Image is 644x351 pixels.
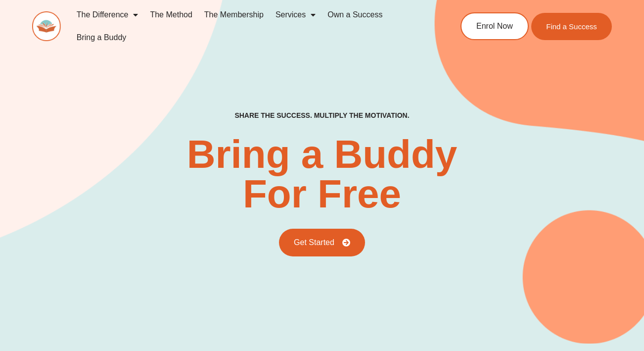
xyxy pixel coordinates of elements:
a: Bring a Buddy [71,26,133,49]
a: The Difference [71,3,144,26]
a: Get Started [279,229,365,256]
a: The Method [144,3,198,26]
a: Enrol Now [460,12,529,40]
span: Find a Success [546,23,597,30]
a: Find a Success [531,13,612,40]
a: Services [270,3,322,26]
a: The Membership [198,3,270,26]
nav: Menu [71,3,427,49]
h2: Share the success. Multiply the motivation. [234,111,409,120]
h2: Bring a Buddy For Free [187,135,458,214]
span: Get Started [294,239,334,247]
span: Enrol Now [476,22,513,30]
a: Own a Success [322,3,388,26]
